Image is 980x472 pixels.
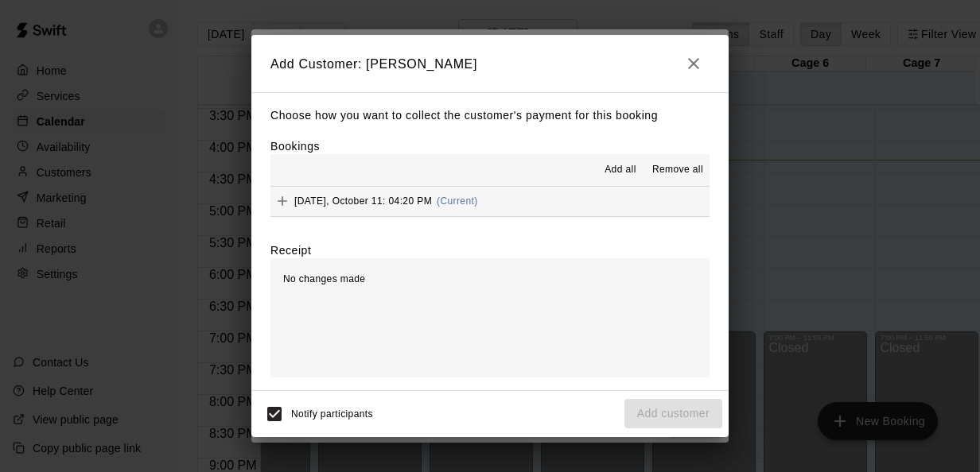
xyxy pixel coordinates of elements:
[646,157,710,183] button: Remove all
[294,195,432,207] span: [DATE], October 11: 04:20 PM
[270,242,311,258] label: Receipt
[270,195,294,207] span: Add
[437,195,478,207] span: (Current)
[270,187,710,216] button: Add[DATE], October 11: 04:20 PM(Current)
[595,157,646,183] button: Add all
[270,140,320,153] label: Bookings
[605,162,636,178] span: Add all
[251,35,729,92] h2: Add Customer: [PERSON_NAME]
[283,273,365,284] span: No changes made
[652,162,703,178] span: Remove all
[291,408,373,420] span: Notify participants
[270,106,710,126] p: Choose how you want to collect the customer's payment for this booking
